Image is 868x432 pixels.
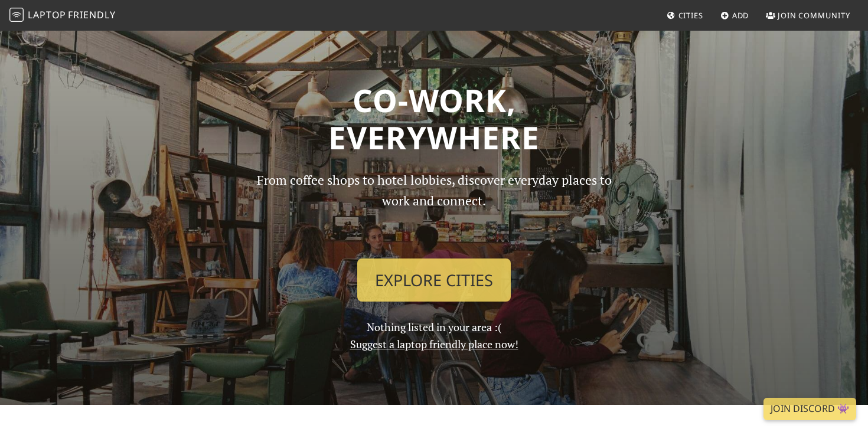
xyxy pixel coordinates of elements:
[678,10,703,21] span: Cities
[662,5,708,26] a: Cities
[246,170,622,248] p: From coffee shops to hotel lobbies, discover everyday places to work and connect.
[778,10,850,21] span: Join Community
[28,8,66,21] span: Laptop
[761,5,855,26] a: Join Community
[716,5,754,26] a: Add
[9,5,116,26] a: LaptopFriendly LaptopFriendly
[357,258,511,302] a: Explore Cities
[9,8,24,22] img: LaptopFriendly
[350,337,518,351] a: Suggest a laptop friendly place now!
[763,398,856,420] a: Join Discord 👾
[732,10,749,21] span: Add
[239,170,629,352] div: Nothing listed in your area :(
[68,8,115,21] span: Friendly
[51,81,817,156] h1: Co-work, Everywhere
